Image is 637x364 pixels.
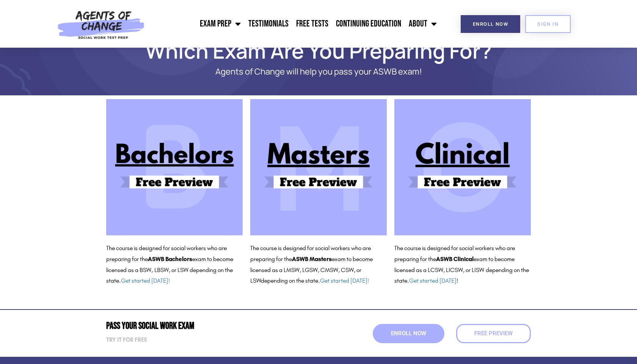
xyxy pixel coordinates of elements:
[332,14,405,33] a: Continuing Education
[391,331,426,336] span: Enroll Now
[473,22,508,26] span: Enroll Now
[409,277,457,284] a: Get started [DATE]
[102,42,535,59] h1: Which Exam Are You Preparing For?
[245,14,292,33] a: Testimonials
[261,277,369,284] span: depending on the state.
[106,243,243,286] p: The course is designed for social workers who are preparing for the exam to become licensed as a ...
[320,277,369,284] a: Get started [DATE]!
[250,243,387,286] p: The course is designed for social workers who are preparing for the exam to become licensed as a ...
[106,321,315,331] h2: Pass Your Social Work Exam
[405,14,441,33] a: About
[373,324,444,343] a: Enroll Now
[456,324,531,343] a: Free Preview
[525,15,571,33] a: SIGN IN
[394,243,531,286] p: The course is designed for social workers who are preparing for the exam to become licensed as a ...
[537,22,559,26] span: SIGN IN
[292,255,332,263] b: ASWB Masters
[292,14,332,33] a: Free Tests
[407,277,458,284] span: . !
[106,336,147,343] strong: Try it for free
[461,15,520,33] a: Enroll Now
[133,67,504,76] p: Agents of Change will help you pass your ASWB exam!
[148,255,192,263] b: ASWB Bachelors
[474,331,513,336] span: Free Preview
[436,255,474,263] b: ASWB Clinical
[121,277,170,284] a: Get started [DATE]!
[196,14,245,33] a: Exam Prep
[149,14,441,33] nav: Menu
